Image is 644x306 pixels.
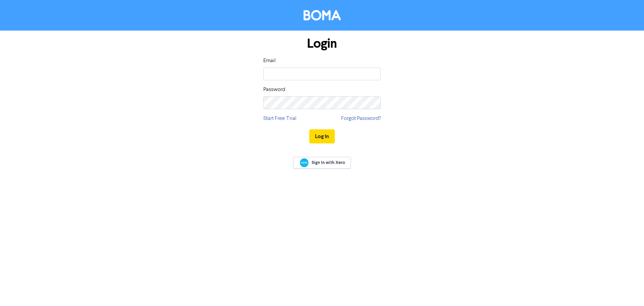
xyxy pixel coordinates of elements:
a: Start Free Trial [263,115,297,123]
a: Sign In with Xero [293,157,351,169]
button: Log In [309,129,335,143]
a: Forgot Password? [341,115,381,123]
img: Xero logo [300,158,309,167]
label: Password [263,86,285,94]
span: Sign In with Xero [312,160,345,166]
h1: Login [263,36,381,51]
label: Email [263,57,276,65]
img: BOMA Logo [304,10,341,20]
keeper-lock: Open Keeper Popup [369,70,377,78]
